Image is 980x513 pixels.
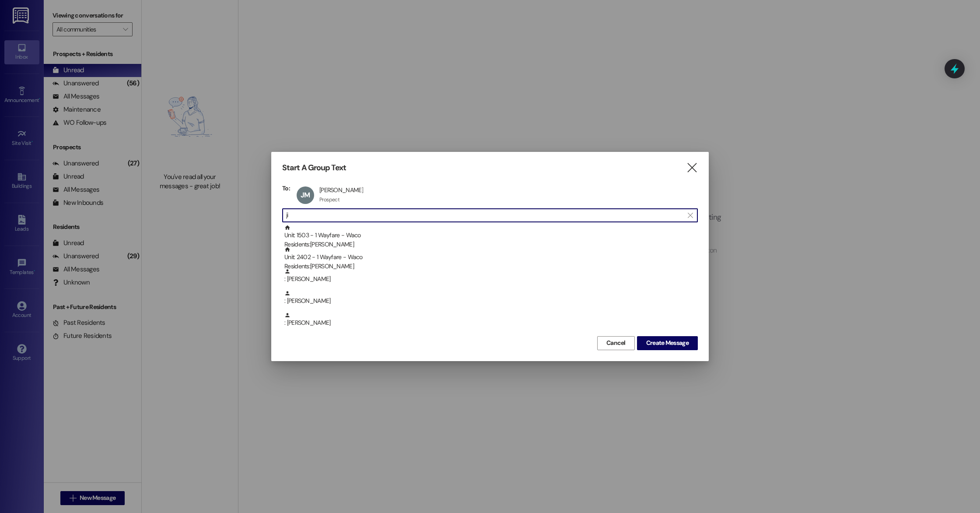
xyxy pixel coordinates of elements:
h3: To: [282,184,290,192]
i:  [688,212,693,219]
div: Unit: 1503 - 1 Wayfare - Waco [284,225,698,249]
div: : [PERSON_NAME] [282,312,698,334]
i:  [686,163,698,172]
span: Create Message [646,338,689,348]
input: Search for any contact or apartment [286,209,683,221]
div: : [PERSON_NAME] [284,290,698,306]
div: : [PERSON_NAME] [284,312,698,327]
div: : [PERSON_NAME] [282,290,698,312]
button: Cancel [597,336,635,350]
span: JM [301,190,310,200]
button: Create Message [637,336,698,350]
div: Unit: 2402 - 1 Wayfare - Waco [284,246,698,271]
button: Clear text [683,209,697,222]
div: Residents: [PERSON_NAME] [284,262,698,271]
div: : [PERSON_NAME] [282,268,698,290]
div: Unit: 2402 - 1 Wayfare - WacoResidents:[PERSON_NAME] [282,246,698,268]
div: Unit: 1503 - 1 Wayfare - WacoResidents:[PERSON_NAME] [282,225,698,246]
div: [PERSON_NAME] [319,186,363,194]
div: Prospect [319,196,339,203]
div: Residents: [PERSON_NAME] [284,240,698,249]
h3: Start A Group Text [282,163,346,173]
div: : [PERSON_NAME] [284,268,698,284]
span: Cancel [606,338,626,348]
